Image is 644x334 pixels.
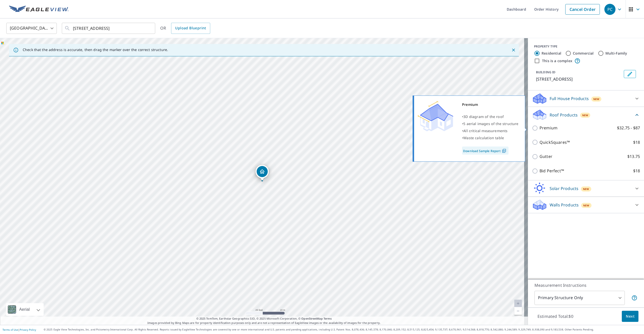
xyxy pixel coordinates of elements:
div: Primary Structure Only [534,291,625,305]
span: All critical measurements [463,128,507,133]
span: New [583,203,589,207]
div: OR [160,23,210,34]
div: • [462,134,519,141]
div: Walls ProductsNew [532,199,640,211]
span: New [582,113,588,117]
span: 3D diagram of the roof [463,114,504,119]
a: Terms [324,317,332,320]
p: $18 [633,139,640,146]
label: Residential [542,51,561,56]
label: Multi-Family [605,51,627,56]
div: Aerial [18,303,31,316]
button: Close [510,47,517,53]
p: QuickSquares™ [540,139,570,146]
p: Measurement Instructions [534,282,637,288]
a: Download Sample Report [462,147,508,155]
div: • [462,120,519,127]
p: Check that the address is accurate, then drag the marker over the correct structure. [23,47,168,52]
p: Roof Products [550,112,578,118]
p: Estimated Total: $0 [533,311,577,322]
div: Full House ProductsNew [532,92,640,105]
span: Next [626,313,634,320]
label: This is a complex [542,58,572,63]
span: © 2025 TomTom, Earthstar Geographics SIO, © 2025 Microsoft Corporation, © [196,317,332,321]
p: [STREET_ADDRESS] [536,76,622,82]
div: • [462,113,519,120]
div: PC [604,4,615,15]
p: Walls Products [550,202,579,208]
a: Terms of Use [3,328,18,331]
button: Next [622,311,638,322]
label: Commercial [573,51,594,56]
span: Waste calculation table [463,135,504,140]
a: Privacy Policy [20,328,36,331]
img: Premium [418,101,453,131]
p: Gutter [540,153,552,160]
p: $18 [633,168,640,174]
a: Upload Blueprint [171,23,210,34]
p: Bid Perfect™ [540,168,564,174]
a: Current Level 20, Zoom Out [514,307,522,315]
img: EV Logo [9,6,69,13]
p: BUILDING ID [536,70,555,74]
p: Solar Products [550,185,578,192]
div: [GEOGRAPHIC_DATA] [6,21,57,35]
img: Pdf Icon [501,149,507,153]
span: Upload Blueprint [175,25,206,31]
div: • [462,127,519,134]
div: Aerial [6,303,44,316]
button: Edit building 1 [624,70,636,78]
input: Search by address or latitude-longitude [73,21,145,35]
p: $13.75 [627,153,640,160]
div: Premium [462,101,519,108]
div: Dropped pin, building 1, Residential property, 105 W Pike St Attica, IN 47918 [256,165,269,181]
p: Full House Products [550,96,589,102]
div: PROPERTY TYPE [534,44,638,49]
span: New [593,97,600,101]
span: New [583,187,589,191]
a: Cancel Order [565,4,600,15]
span: 5 aerial images of the structure [463,121,518,126]
div: Solar ProductsNew [532,182,640,195]
p: Premium [540,125,557,131]
p: © 2025 Eagle View Technologies, Inc. and Pictometry International Corp. All Rights Reserved. Repo... [44,328,641,331]
div: Roof ProductsNew [532,109,640,121]
a: OpenStreetMap [301,317,323,320]
span: Your report will include only the primary structure on the property. For example, a detached gara... [631,295,637,301]
p: $32.75 - $87 [617,125,640,131]
a: Current Level 20, Zoom In Disabled [514,300,522,307]
p: | [3,328,36,331]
